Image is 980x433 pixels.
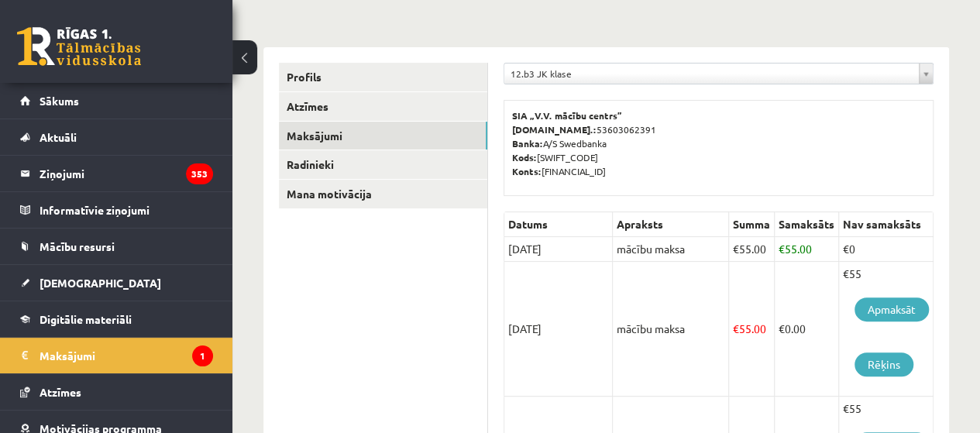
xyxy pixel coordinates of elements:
[20,119,213,155] a: Aktuāli
[512,108,925,178] p: 53603062391 A/S Swedbanka [SWIFT_CODE] [FINANCIAL_ID]
[20,338,213,373] a: Maksājumi1
[20,301,213,337] a: Digitālie materiāli
[40,94,79,108] span: Sākums
[20,192,213,228] a: Informatīvie ziņojumi
[279,122,487,150] a: Maksājumi
[512,109,623,122] b: SIA „V.V. mācību centrs”
[504,237,613,262] td: [DATE]
[40,312,132,326] span: Digitālie materiāli
[279,92,487,121] a: Atzīmes
[279,63,487,91] a: Profils
[17,27,141,66] a: Rīgas 1. Tālmācības vidusskola
[839,212,934,237] th: Nav samaksāts
[40,338,213,373] legend: Maksājumi
[775,237,839,262] td: 55.00
[613,212,729,237] th: Apraksts
[512,123,597,136] b: [DOMAIN_NAME].:
[504,212,613,237] th: Datums
[729,212,775,237] th: Summa
[854,352,913,376] a: Rēķins
[613,262,729,397] td: mācību maksa
[733,242,739,256] span: €
[854,297,929,321] a: Apmaksāt
[511,64,913,84] span: 12.b3 JK klase
[839,262,934,397] td: €55
[775,212,839,237] th: Samaksāts
[504,64,933,84] a: 12.b3 JK klase
[20,374,213,410] a: Atzīmes
[775,262,839,397] td: 0.00
[733,321,739,335] span: €
[779,321,785,335] span: €
[729,262,775,397] td: 55.00
[20,156,213,191] a: Ziņojumi353
[779,242,785,256] span: €
[279,180,487,208] a: Mana motivācija
[729,237,775,262] td: 55.00
[20,265,213,301] a: [DEMOGRAPHIC_DATA]
[20,229,213,264] a: Mācību resursi
[512,151,537,163] b: Kods:
[40,239,115,253] span: Mācību resursi
[20,83,213,119] a: Sākums
[186,163,213,184] i: 353
[279,150,487,179] a: Radinieki
[40,192,213,228] legend: Informatīvie ziņojumi
[40,385,81,399] span: Atzīmes
[40,130,77,144] span: Aktuāli
[613,237,729,262] td: mācību maksa
[512,165,542,177] b: Konts:
[40,156,213,191] legend: Ziņojumi
[192,345,213,366] i: 1
[504,262,613,397] td: [DATE]
[512,137,543,149] b: Banka:
[40,276,161,290] span: [DEMOGRAPHIC_DATA]
[839,237,934,262] td: €0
